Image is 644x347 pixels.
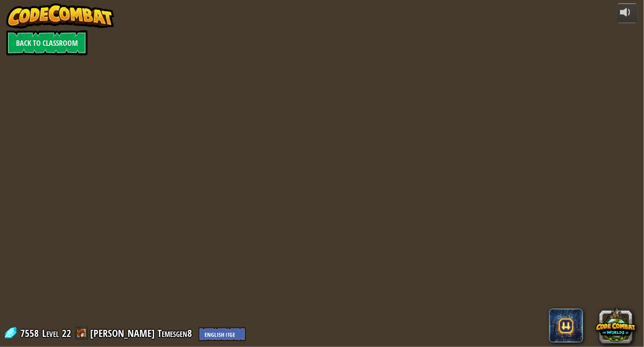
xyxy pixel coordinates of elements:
a: [PERSON_NAME] Temesgen8 [90,326,194,340]
img: CodeCombat - Learn how to code by playing a game [6,3,114,29]
span: Level [42,326,59,340]
span: 22 [62,326,71,340]
button: Adjust volume [617,3,638,23]
span: 7558 [20,326,41,340]
a: Back to Classroom [6,30,88,55]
